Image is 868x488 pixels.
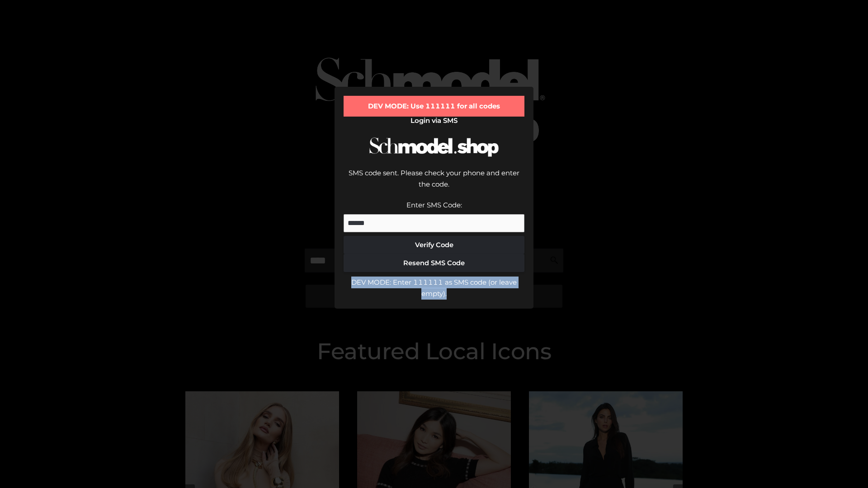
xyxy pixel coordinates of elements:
h2: Login via SMS [344,117,524,125]
label: Enter SMS Code: [406,201,462,209]
button: Resend SMS Code [344,254,524,272]
div: DEV MODE: Use 111111 for all codes [344,96,524,117]
button: Verify Code [344,236,524,254]
div: DEV MODE: Enter 111111 as SMS code (or leave empty). [344,277,524,300]
img: Schmodel Logo [366,129,502,165]
div: SMS code sent. Please check your phone and enter the code. [344,167,524,199]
